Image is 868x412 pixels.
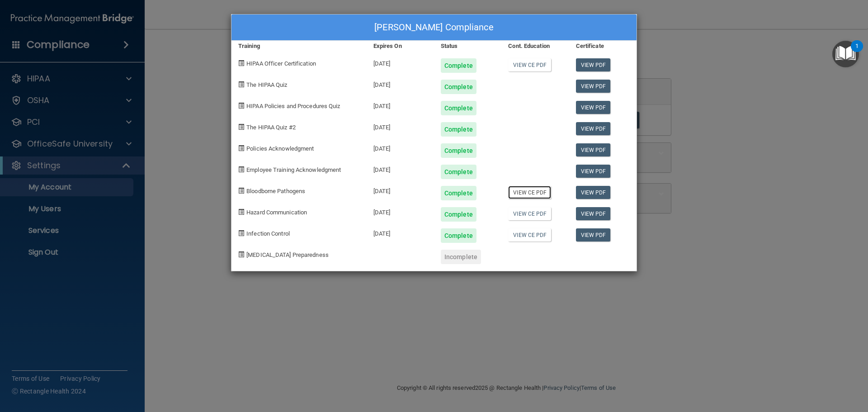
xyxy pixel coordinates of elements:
a: View CE PDF [508,207,551,220]
div: [DATE] [367,52,434,73]
div: [DATE] [367,137,434,158]
a: View PDF [576,58,611,71]
div: [DATE] [367,222,434,243]
a: View PDF [576,143,611,156]
div: Complete [441,165,476,179]
span: [MEDICAL_DATA] Preparedness [246,251,329,258]
div: [PERSON_NAME] Compliance [231,14,637,41]
div: Complete [441,58,476,73]
div: 1 [855,46,859,58]
div: Cont. Education [501,41,569,52]
div: [DATE] [367,115,434,137]
div: [DATE] [367,73,434,94]
button: Open Resource Center, 1 new notification [832,41,859,67]
div: Expires On [367,41,434,52]
div: Complete [441,207,476,222]
a: View PDF [576,186,611,199]
a: View PDF [576,165,611,178]
div: Complete [441,143,476,158]
span: The HIPAA Quiz [246,81,287,88]
span: HIPAA Policies and Procedures Quiz [246,103,340,109]
a: View PDF [576,122,611,135]
div: Certificate [569,41,637,52]
span: Hazard Communication [246,209,307,216]
div: [DATE] [367,200,434,222]
a: View CE PDF [508,228,551,242]
span: Bloodborne Pathogens [246,188,305,194]
div: Complete [441,228,476,243]
a: View PDF [576,80,611,93]
div: [DATE] [367,94,434,115]
div: [DATE] [367,179,434,200]
div: [DATE] [367,158,434,179]
div: Complete [441,101,476,115]
a: View CE PDF [508,58,551,71]
div: Complete [441,122,476,137]
a: View PDF [576,228,611,242]
div: Training [231,41,367,52]
div: Status [434,41,501,52]
span: The HIPAA Quiz #2 [246,124,296,131]
div: Complete [441,80,476,94]
span: Employee Training Acknowledgment [246,166,341,173]
div: Incomplete [441,250,481,264]
div: Complete [441,186,476,200]
span: Infection Control [246,230,290,237]
a: View CE PDF [508,186,551,199]
a: View PDF [576,101,611,114]
span: Policies Acknowledgment [246,145,314,152]
a: View PDF [576,207,611,220]
span: HIPAA Officer Certification [246,60,316,67]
